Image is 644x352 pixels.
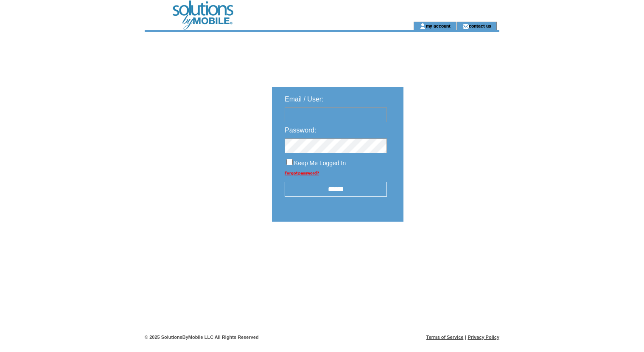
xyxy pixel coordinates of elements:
a: Terms of Service [426,335,464,340]
img: contact_us_icon.gif;jsessionid=BF23A4F3147BF28EA11469502CC2255D [462,23,469,30]
span: | [465,335,466,340]
span: Email / User: [285,96,324,103]
a: Privacy Policy [468,335,499,340]
span: Keep Me Logged In [294,160,346,166]
a: Forgot password? [285,171,319,175]
span: Password: [285,127,316,134]
a: contact us [469,23,491,28]
img: transparent.png;jsessionid=BF23A4F3147BF28EA11469502CC2255D [428,243,470,253]
img: account_icon.gif;jsessionid=BF23A4F3147BF28EA11469502CC2255D [420,23,426,30]
a: my account [426,23,451,28]
span: © 2025 SolutionsByMobile LLC All Rights Reserved [145,335,259,340]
